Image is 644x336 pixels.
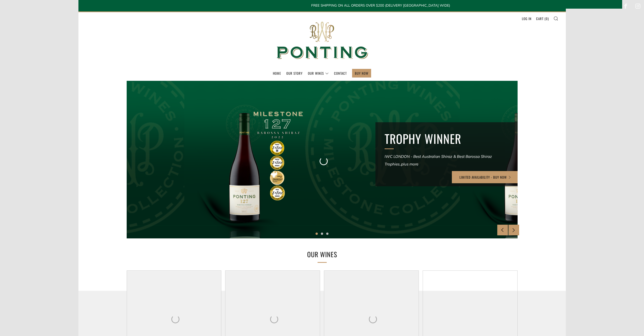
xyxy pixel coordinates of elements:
[308,69,329,77] a: Our Wines
[355,69,368,77] a: BUY NOW
[273,69,281,77] a: Home
[522,14,532,23] a: Log in
[536,14,549,23] a: Cart (0)
[452,171,519,183] a: LIMITED AVAILABILITY - BUY NOW
[271,12,373,69] img: Ponting Wines
[385,131,508,146] h2: TROPHY WINNER
[238,249,406,260] h2: OUR WINES
[546,16,548,21] span: 0
[326,233,328,235] button: 3
[334,69,347,77] a: Contact
[321,233,323,235] button: 2
[316,233,318,235] button: 1
[286,69,303,77] a: Our Story
[385,154,492,166] em: IWC LONDON - Best Australian Shiraz & Best Barossa Shiraz Trophies..plus more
